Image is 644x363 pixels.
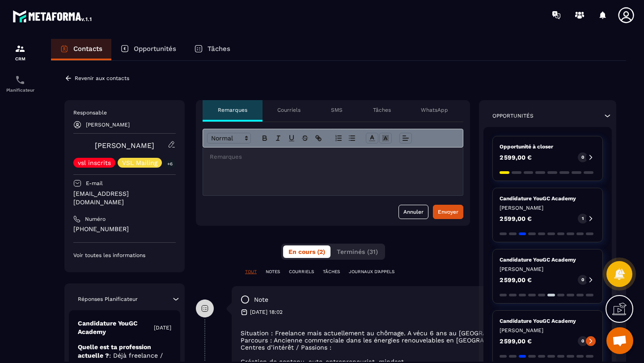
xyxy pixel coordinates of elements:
p: 1 [582,215,584,222]
p: 0 [581,154,584,160]
p: Revenir aux contacts [75,75,129,81]
p: [DATE] 18:02 [250,308,283,316]
p: [EMAIL_ADDRESS][DOMAIN_NAME] [73,190,176,207]
p: SMS [331,106,343,114]
div: Ouvrir le chat [606,327,633,354]
p: [PERSON_NAME] [86,122,130,128]
p: 2 599,00 € [500,277,532,283]
button: Envoyer [433,205,463,219]
p: [PHONE_NUMBER] [73,225,176,233]
p: WhatsApp [421,106,448,114]
button: En cours (2) [283,245,330,258]
p: [PERSON_NAME] [500,204,596,211]
span: En cours (2) [288,248,325,255]
p: E-mail [86,180,103,187]
p: Courriels [277,106,301,114]
p: note [254,295,268,304]
p: Contacts [73,45,102,53]
p: CRM [2,56,38,61]
p: Réponses Planificateur [78,295,138,303]
p: [PERSON_NAME] [500,327,596,334]
p: Opportunités [134,45,176,53]
p: Candidature YouGC Academy [78,319,154,336]
a: formationformationCRM [2,37,38,68]
p: TOUT [245,269,257,275]
p: NOTES [266,269,280,275]
p: Candidature YouGC Academy [500,317,596,325]
button: Terminés (31) [331,245,383,258]
a: schedulerschedulerPlanificateur [2,68,38,99]
p: Planificateur [2,88,38,93]
p: Tâches [373,106,391,114]
p: +6 [164,159,176,169]
img: logo [13,8,93,24]
p: Opportunités [492,112,534,119]
p: Tâches [208,45,230,53]
p: VSL Mailing [122,160,157,166]
span: Terminés (31) [337,248,378,255]
div: Envoyer [438,207,458,216]
p: TÂCHES [323,269,340,275]
p: Responsable [73,109,176,116]
p: 0 [581,338,584,344]
p: COURRIELS [289,269,314,275]
p: Voir toutes les informations [73,252,176,259]
p: Candidature YouGC Academy [500,256,596,263]
p: [DATE] [154,324,171,331]
a: Opportunités [111,39,185,60]
p: vsl inscrits [78,160,111,166]
img: formation [15,43,25,54]
p: JOURNAUX D'APPELS [349,269,394,275]
p: 2 599,00 € [500,338,532,344]
img: scheduler [15,75,25,85]
p: Remarques [218,106,247,114]
a: [PERSON_NAME] [95,141,154,150]
p: Opportunité à closer [500,143,596,150]
p: [PERSON_NAME] [500,266,596,273]
p: 0 [581,277,584,283]
p: 2 599,00 € [500,215,532,222]
a: Tâches [185,39,239,60]
p: Numéro [85,215,106,223]
button: Annuler [398,205,428,219]
p: 2 599,00 € [500,154,532,160]
p: Candidature YouGC Academy [500,195,596,202]
a: Contacts [51,39,111,60]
